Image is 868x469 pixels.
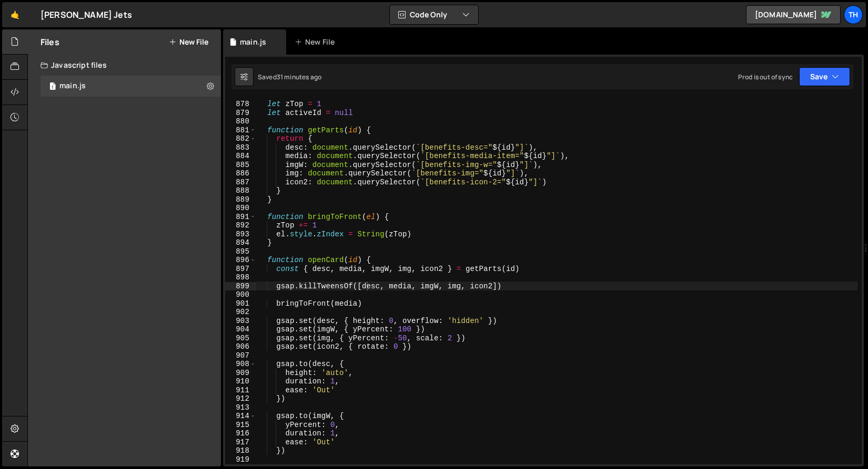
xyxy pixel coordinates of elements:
[225,403,256,412] div: 913
[225,282,256,291] div: 899
[225,221,256,230] div: 892
[225,161,256,170] div: 885
[49,83,56,91] span: 1
[225,109,256,118] div: 879
[225,230,256,239] div: 893
[277,72,321,81] div: 31 minutes ago
[225,369,256,378] div: 909
[746,5,841,24] a: [DOMAIN_NAME]
[225,126,256,135] div: 881
[225,178,256,187] div: 887
[28,55,221,76] div: Javascript files
[225,342,256,351] div: 906
[225,377,256,386] div: 910
[225,446,256,455] div: 918
[225,308,256,317] div: 902
[738,72,793,81] div: Prod is out of sync
[258,72,321,81] div: Saved
[225,256,256,265] div: 896
[41,8,132,21] div: [PERSON_NAME] Jets
[225,100,256,109] div: 878
[225,290,256,299] div: 900
[225,412,256,421] div: 914
[225,273,256,282] div: 898
[225,455,256,464] div: 919
[225,152,256,161] div: 884
[225,169,256,178] div: 886
[41,76,221,97] div: 16759/45776.js
[390,5,478,24] button: Code Only
[225,317,256,326] div: 903
[225,429,256,438] div: 916
[225,394,256,403] div: 912
[225,204,256,213] div: 890
[225,438,256,447] div: 917
[225,351,256,360] div: 907
[225,421,256,430] div: 915
[225,265,256,274] div: 897
[240,37,266,47] div: main.js
[225,213,256,222] div: 891
[225,334,256,343] div: 905
[295,37,339,47] div: New File
[225,143,256,152] div: 883
[799,67,850,86] button: Save
[225,299,256,308] div: 901
[225,134,256,143] div: 882
[225,386,256,395] div: 911
[225,325,256,334] div: 904
[844,5,863,24] a: Th
[169,38,208,46] button: New File
[41,36,59,48] h2: Files
[225,238,256,247] div: 894
[225,360,256,369] div: 908
[225,195,256,204] div: 889
[225,247,256,256] div: 895
[225,186,256,195] div: 888
[59,81,86,91] div: main.js
[2,2,28,27] a: 🤙
[225,117,256,126] div: 880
